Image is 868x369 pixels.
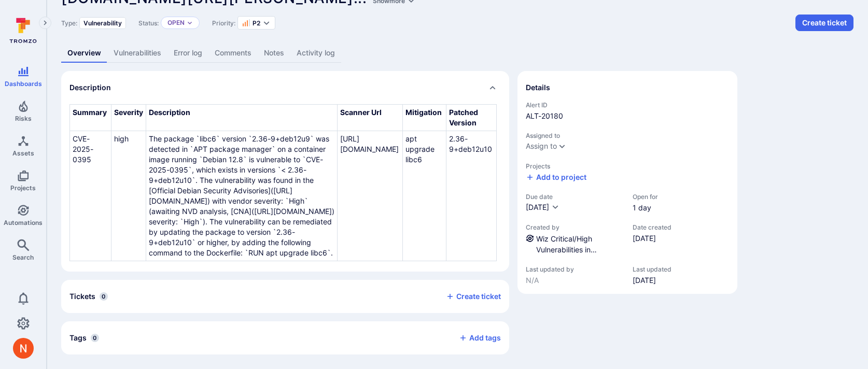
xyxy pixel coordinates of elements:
button: [DATE] [526,203,559,213]
th: Mitigation [403,105,446,131]
button: Open [167,19,185,27]
button: Add tags [451,330,501,346]
span: Projects [526,162,729,170]
a: Activity log [290,44,341,63]
span: Status: [138,19,159,27]
button: Add to project [526,172,586,182]
span: Alert ID [526,101,729,109]
section: tickets card [61,280,509,313]
span: [DATE] [633,275,671,286]
a: Wiz Critical/High Vulnerabilities in Production by Container Image [536,234,619,276]
td: high [111,131,146,261]
span: [DATE] [526,203,549,211]
button: P2 [242,19,260,27]
th: Description [146,105,337,131]
a: Error log [167,44,208,63]
h2: Details [526,82,550,93]
div: Vulnerability [79,17,126,29]
span: ALT-20180 [526,111,729,121]
span: P2 [253,19,260,27]
button: Expand navigation menu [39,17,51,29]
button: Create ticket [446,292,501,301]
span: N/A [526,275,622,286]
div: Alert tabs [61,44,853,63]
span: 0 [100,292,108,301]
a: [URL][DOMAIN_NAME] [254,207,332,216]
span: Assets [12,149,34,157]
span: Priority: [212,19,235,27]
span: Dashboards [5,80,42,88]
span: Last updated [633,265,671,273]
span: Risks [15,115,32,122]
i: Expand navigation menu [41,19,49,27]
td: apt upgrade libc6 [403,131,446,261]
th: Patched Version [446,105,496,131]
span: Assigned to [526,132,729,139]
h2: Description [69,82,111,93]
th: Summary [70,105,111,131]
span: 1 day [633,203,658,213]
button: Expand dropdown [262,19,271,27]
td: The package `libc6` version `2.36-9+deb12u9` was detected in `APT package manager` on a container... [146,131,337,261]
div: Due date field [526,193,622,213]
div: Collapse description [61,71,509,104]
span: Projects [10,184,36,192]
th: Severity [111,105,146,131]
span: Due date [526,193,622,201]
h2: Tags [69,333,87,343]
img: ACg8ocIprwjrgDQnDsNSk9Ghn5p5-B8DpAKWoJ5Gi9syOE4K59tr4Q=s96-c [13,338,34,359]
a: Overview [61,44,107,63]
a: Comments [208,44,258,63]
button: Assign to [526,142,557,150]
button: Expand dropdown [558,142,566,150]
span: Automations [4,219,43,226]
span: Created by [526,223,622,231]
td: CVE-2025-0395 [70,131,111,261]
a: Vulnerabilities [107,44,167,63]
span: 0 [91,334,99,342]
th: Scanner Url [338,105,403,131]
div: Collapse [61,280,509,313]
div: Collapse tags [61,321,509,354]
td: 2.36-9+deb12u10 [446,131,496,261]
div: Neeren Patki [13,338,34,359]
span: Type: [61,19,77,27]
span: Open for [633,193,658,201]
section: details card [517,71,737,294]
button: Create ticket [795,15,853,31]
span: Last updated by [526,265,622,273]
span: Date created [633,223,671,231]
span: [DATE] [633,233,671,244]
a: Notes [258,44,290,63]
span: Search [12,253,34,261]
button: Expand dropdown [187,20,193,26]
h2: Tickets [69,291,95,302]
a: [URL][DOMAIN_NAME] [340,134,399,153]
